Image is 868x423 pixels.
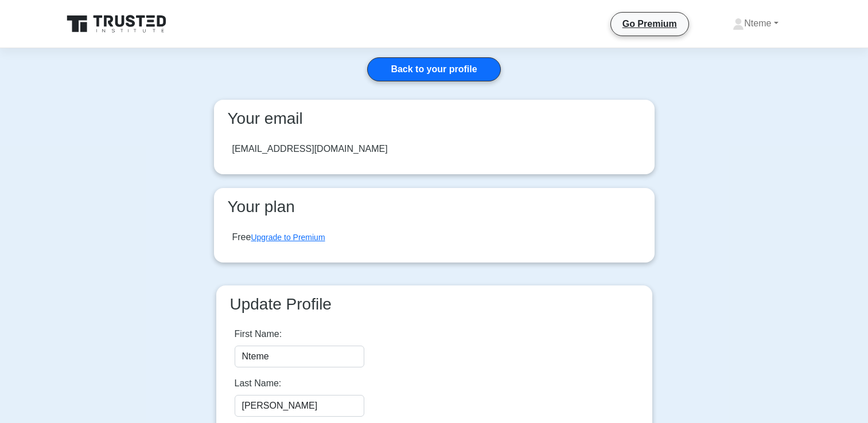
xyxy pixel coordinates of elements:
[232,230,325,244] div: Free
[225,295,643,314] h3: Update Profile
[235,327,282,341] label: First Name:
[223,197,645,217] h3: Your plan
[367,57,500,81] a: Back to your profile
[232,142,388,156] div: [EMAIL_ADDRESS][DOMAIN_NAME]
[235,377,282,390] label: Last Name:
[616,17,684,31] a: Go Premium
[705,12,805,35] a: Nteme
[223,109,645,128] h3: Your email
[251,233,325,242] a: Upgrade to Premium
